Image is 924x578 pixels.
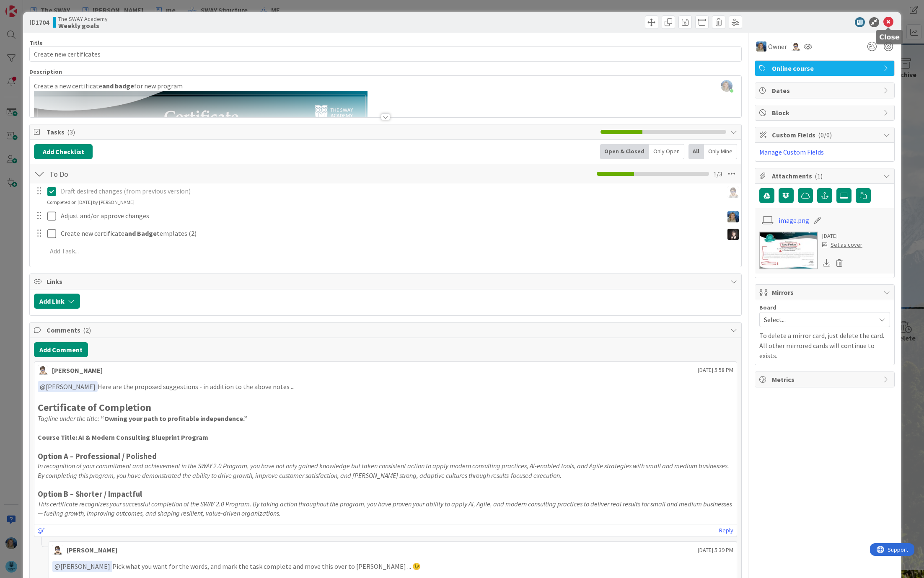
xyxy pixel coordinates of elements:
a: image.png [779,215,809,225]
input: Add Checklist... [47,166,235,181]
div: [PERSON_NAME] [67,545,117,555]
p: Here are the proposed suggestions - in addition to the above notes ... [38,381,733,392]
span: [PERSON_NAME] [54,562,110,570]
p: Draft desired changes (from previous version) [61,186,720,196]
strong: and Badge [124,229,157,237]
p: To delete a mirror card, just delete the card. All other mirrored cards will continue to exists. [759,330,890,361]
p: Pick what you want for the words, and mark the task complete and move this over to [PERSON_NAME] ... [52,561,733,572]
div: All [688,144,704,159]
div: Only Open [649,144,684,159]
span: Custom Fields [772,130,879,140]
span: ( 2 ) [83,326,91,334]
strong: Certificate of Completion [38,401,151,414]
button: Add Comment [34,342,88,357]
input: type card name here... [29,46,742,62]
p: Adjust and/or approve changes [61,211,720,221]
strong: “Owning your path to profitable independence.” [101,414,248,423]
span: Metrics [772,374,879,384]
label: Title [29,39,43,46]
span: Dates [772,85,879,95]
span: ( 3 ) [67,128,75,136]
span: The SWAY Academy [58,15,108,22]
span: Tasks [47,127,596,137]
span: Description [29,68,62,75]
span: @ [54,562,60,570]
div: Open & Closed [600,144,649,159]
img: image.png [34,91,368,350]
h5: Close [879,33,900,41]
span: Board [759,304,776,310]
span: Support [18,1,38,11]
em: Tagline under the title: [38,414,99,423]
div: [PERSON_NAME] [52,365,103,375]
span: 1 / 3 [713,169,722,179]
div: Only Mine [704,144,737,159]
div: Completed on [DATE] by [PERSON_NAME] [47,199,135,206]
span: ( 1 ) [815,172,823,180]
em: This certificate recognizes your successful completion of the SWAY 2.0 Program. By taking action ... [38,500,733,518]
span: Links [47,276,726,286]
span: [DATE] 5:58 PM [698,366,733,374]
span: Mirrors [772,287,879,297]
b: Weekly goals [58,22,108,29]
div: Set as cover [822,240,862,249]
button: Add Link [34,294,80,309]
a: Manage Custom Fields [759,148,824,156]
span: @ [40,382,46,391]
span: Online course [772,63,879,73]
img: i2SuOMuCqKecF7EfnaxolPaBgaJc2hdG.JPEG [721,80,732,92]
span: Block [772,108,879,118]
img: BN [727,229,739,240]
a: Reply [719,525,733,536]
b: 1704 [36,18,49,26]
span: Owner [768,41,787,52]
span: Attachments [772,171,879,181]
img: TP [727,186,739,198]
div: [DATE] [822,232,862,240]
img: TP [791,42,800,51]
p: Create new certificate templates (2) [61,229,720,238]
strong: Option B – Shorter / Impactful [38,489,142,499]
strong: and badge [102,82,134,90]
span: [DATE] 5:39 PM [698,546,733,555]
span: ( 0/0 ) [818,131,832,139]
img: MA [727,211,739,222]
em: In recognition of your commitment and achievement in the SWAY 2.0 Program, you have not only gain... [38,462,730,480]
strong: Option A – Professional / Polished [38,452,157,461]
span: Comments [47,325,726,335]
p: Create a new certificate for new program [34,81,737,91]
button: Add Checklist [34,144,93,159]
div: Download [822,258,831,268]
span: Select... [764,314,871,325]
strong: Course Title: AI & Modern Consulting Blueprint Program [38,433,208,441]
img: MA [756,41,766,52]
span: [PERSON_NAME] [40,382,96,391]
img: TP [38,365,48,375]
span: ID [29,17,49,27]
img: TP [52,545,62,555]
